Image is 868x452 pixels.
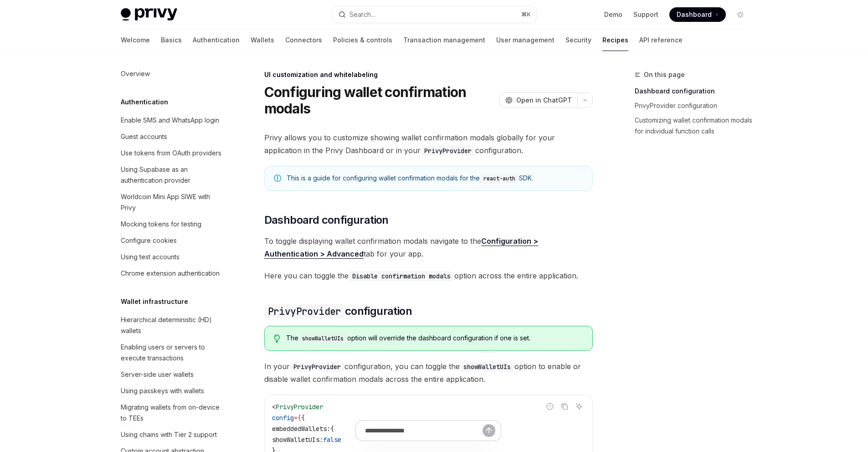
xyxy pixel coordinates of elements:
div: Using passkeys with wallets [121,385,204,396]
a: Support [633,10,658,19]
a: API reference [639,29,683,51]
a: Transaction management [403,29,485,51]
span: { [301,414,305,422]
a: Recipes [602,29,628,51]
span: < [272,403,276,411]
span: Dashboard configuration [264,213,389,227]
code: react-auth [480,174,519,183]
a: Server-side user wallets [113,366,230,383]
a: Demo [604,10,622,19]
a: Dashboard configuration [635,84,755,98]
a: Welcome [121,29,150,51]
a: Policies & controls [333,29,392,51]
div: Hierarchical deterministic (HD) wallets [121,314,225,336]
a: Enable SMS and WhatsApp login [113,112,230,128]
a: Enabling users or servers to execute transactions [113,339,230,366]
div: Use tokens from OAuth providers [121,148,221,159]
a: Worldcoin Mini App SIWE with Privy [113,189,230,216]
a: Migrating wallets from on-device to TEEs [113,399,230,426]
div: Search... [349,9,375,20]
button: Send message [483,424,495,437]
h5: Authentication [121,97,168,108]
span: Here you can toggle the option across the entire application. [264,269,593,282]
div: Server-side user wallets [121,369,194,380]
a: Hierarchical deterministic (HD) wallets [113,312,230,339]
a: Configure cookies [113,232,230,249]
button: Open search [332,6,536,23]
div: Enable SMS and WhatsApp login [121,115,219,126]
span: configuration [264,304,412,318]
div: The option will override the dashboard configuration if one is set. [286,334,583,343]
svg: Tip [274,334,280,343]
a: Overview [113,66,230,82]
a: Use tokens from OAuth providers [113,145,230,161]
button: Open in ChatGPT [499,92,577,108]
div: Chrome extension authentication [121,268,220,279]
button: Copy the contents from the code block [559,401,570,412]
a: User management [496,29,555,51]
svg: Note [274,175,281,182]
div: Using test accounts [121,252,180,262]
span: Privy allows you to customize showing wallet confirmation modals globally for your application in... [264,131,593,157]
code: PrivyProvider [290,362,344,372]
span: On this page [644,69,685,80]
a: Connectors [285,29,322,51]
a: Security [565,29,591,51]
button: Report incorrect code [544,401,556,412]
a: Wallets [251,29,274,51]
a: PrivyProvider configuration [635,98,755,113]
a: Chrome extension authentication [113,265,230,282]
img: light logo [121,8,177,21]
div: Using Supabase as an authentication provider [121,164,225,186]
code: Disable confirmation modals [349,271,454,281]
input: Ask a question... [365,421,483,441]
span: { [298,414,301,422]
h1: Configuring wallet confirmation modals [264,84,496,117]
a: Dashboard [669,7,726,22]
span: config [272,414,294,422]
span: PrivyProvider [276,403,323,411]
div: Using chains with Tier 2 support [121,429,217,440]
div: UI customization and whitelabeling [264,70,593,79]
button: Ask AI [573,401,585,412]
span: Open in ChatGPT [516,96,572,105]
a: Using Supabase as an authentication provider [113,161,230,189]
span: In your configuration, you can toggle the option to enable or disable wallet confirmation modals ... [264,360,593,385]
a: Using chains with Tier 2 support [113,426,230,443]
span: To toggle displaying wallet confirmation modals navigate to the tab for your app. [264,235,593,260]
div: Enabling users or servers to execute transactions [121,342,225,364]
div: Migrating wallets from on-device to TEEs [121,402,225,424]
code: PrivyProvider [264,304,345,318]
div: Worldcoin Mini App SIWE with Privy [121,191,225,213]
div: Mocking tokens for testing [121,219,201,230]
span: Dashboard [677,10,712,19]
div: Guest accounts [121,131,167,142]
h5: Wallet infrastructure [121,296,188,307]
code: showWalletUIs [298,334,347,343]
div: Configure cookies [121,235,177,246]
span: ⌘ K [521,11,531,18]
a: Basics [161,29,182,51]
code: PrivyProvider [421,146,475,156]
div: This is a guide for configuring wallet confirmation modals for the SDK. [287,174,583,183]
button: Toggle dark mode [733,7,748,22]
code: showWalletUIs [460,362,514,372]
span: = [294,414,298,422]
a: Customizing wallet confirmation modals for individual function calls [635,113,755,139]
a: Guest accounts [113,128,230,145]
a: Authentication [193,29,240,51]
a: Using passkeys with wallets [113,383,230,399]
a: Using test accounts [113,249,230,265]
div: Overview [121,68,150,79]
a: Mocking tokens for testing [113,216,230,232]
